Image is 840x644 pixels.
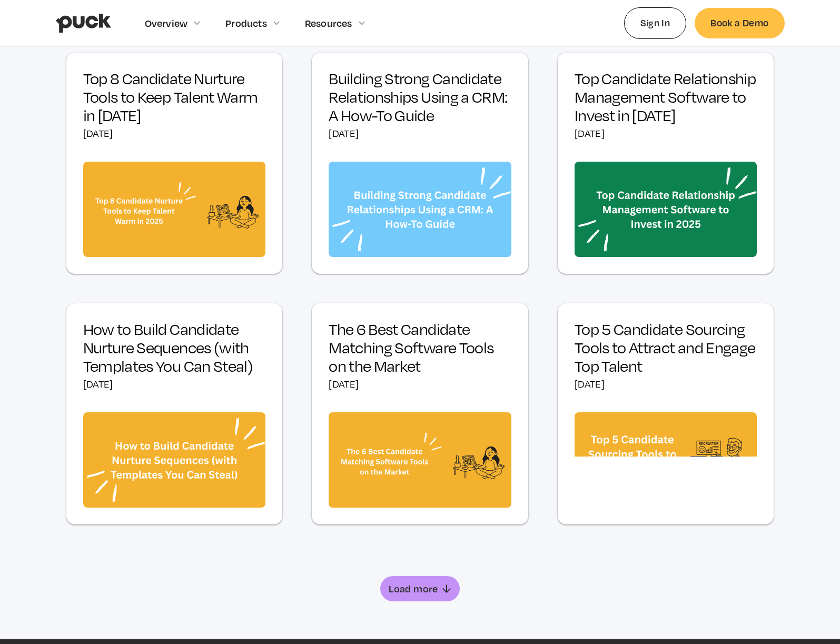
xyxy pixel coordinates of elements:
[575,70,757,125] h3: Top Candidate Relationship Management Software to Invest in [DATE]
[329,320,511,376] h3: The 6 Best Candidate Matching Software Tools on the Market
[66,53,283,274] a: Top 8 Candidate Nurture Tools to Keep Talent Warm in [DATE][DATE]
[83,127,266,139] div: [DATE]
[66,576,774,601] div: List
[329,378,511,390] div: [DATE]
[329,70,511,125] h3: Building Strong Candidate Relationships Using a CRM: A How-To Guide
[312,53,528,274] a: Building Strong Candidate Relationships Using a CRM: A How-To Guide[DATE]
[312,303,528,524] a: The 6 Best Candidate Matching Software Tools on the Market[DATE]
[575,127,757,139] div: [DATE]
[83,378,266,390] div: [DATE]
[558,303,774,524] a: Top 5 Candidate Sourcing Tools to Attract and Engage Top Talent[DATE]
[83,70,266,125] h3: Top 8 Candidate Nurture Tools to Keep Talent Warm in [DATE]
[66,303,283,524] a: How to Build Candidate Nurture Sequences (with Templates You Can Steal)[DATE]
[389,583,438,594] div: Load more
[558,53,774,274] a: Top Candidate Relationship Management Software to Invest in [DATE][DATE]
[695,8,784,38] a: Book a Demo
[575,378,757,390] div: [DATE]
[380,576,459,601] a: Next Page
[225,17,267,29] div: Products
[575,320,757,376] h3: Top 5 Candidate Sourcing Tools to Attract and Engage Top Talent
[145,17,188,29] div: Overview
[624,7,687,38] a: Sign In
[329,127,511,139] div: [DATE]
[83,320,266,376] h3: How to Build Candidate Nurture Sequences (with Templates You Can Steal)
[305,17,352,29] div: Resources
